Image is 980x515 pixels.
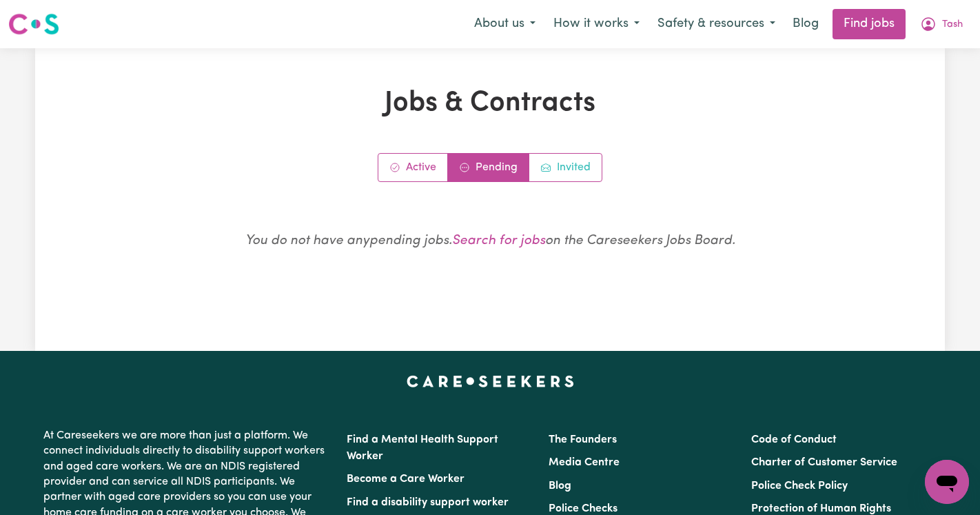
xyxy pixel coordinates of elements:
a: Find a disability support worker [347,497,509,508]
button: About us [465,10,544,39]
a: Find jobs [833,9,906,39]
a: Code of Conduct [751,434,837,445]
img: Careseekers logo [8,12,59,37]
a: Contracts pending review [448,154,529,181]
a: Careseekers logo [8,8,59,40]
a: Become a Care Worker [347,474,465,485]
a: Charter of Customer Service [751,457,897,468]
iframe: Button to launch messaging window [925,460,969,504]
span: Tash [942,17,963,32]
a: Blog [549,481,571,492]
a: Police Checks [549,503,617,514]
em: You do not have any pending jobs . on the Careseekers Jobs Board. [245,234,735,248]
button: How it works [544,10,649,39]
h1: Jobs & Contracts [119,87,861,120]
button: Safety & resources [649,10,784,39]
button: My Account [911,10,972,39]
a: Protection of Human Rights [751,503,891,514]
a: The Founders [549,434,617,445]
a: Media Centre [549,457,620,468]
a: Search for jobs [452,234,545,248]
a: Blog [784,9,827,39]
a: Active jobs [378,154,448,181]
a: Job invitations [529,154,602,181]
a: Find a Mental Health Support Worker [347,434,498,462]
a: Careseekers home page [407,376,574,387]
a: Police Check Policy [751,481,848,492]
